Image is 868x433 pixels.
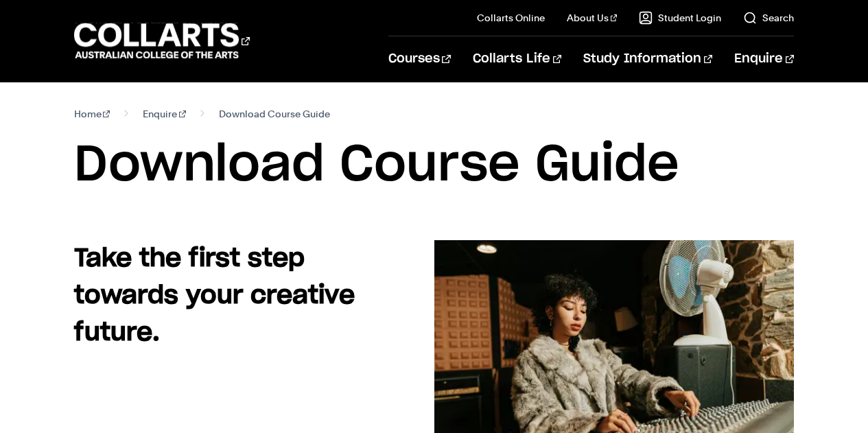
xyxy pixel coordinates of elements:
[143,104,186,124] a: Enquire
[74,21,250,60] div: Go to homepage
[219,104,330,124] span: Download Course Guide
[734,36,794,82] a: Enquire
[583,36,712,82] a: Study Information
[567,11,618,25] a: About Us
[74,104,110,124] a: Home
[74,246,355,345] strong: Take the first step towards your creative future.
[743,11,794,25] a: Search
[477,11,545,25] a: Collarts Online
[74,134,795,196] h1: Download Course Guide
[473,36,561,82] a: Collarts Life
[388,36,451,82] a: Courses
[639,11,721,25] a: Student Login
